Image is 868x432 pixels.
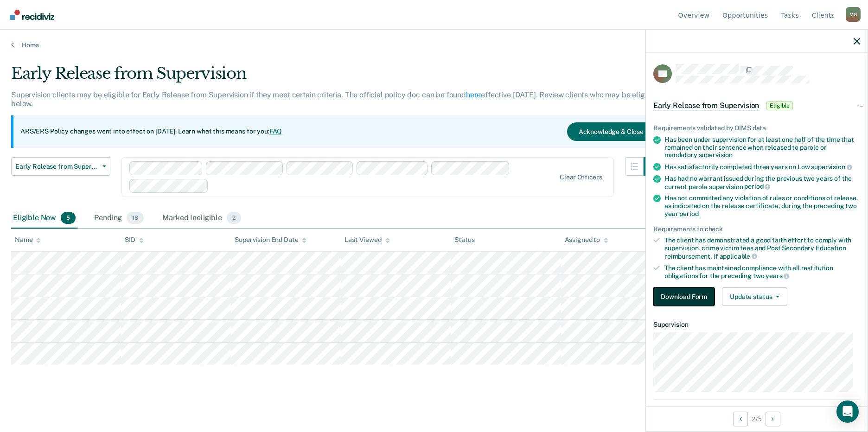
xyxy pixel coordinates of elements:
div: Eligible Now [11,208,77,229]
img: Recidiviz [10,10,54,20]
dt: Supervision [653,321,860,329]
a: Navigate to form link [653,287,718,306]
div: Pending [92,208,146,229]
p: Supervision clients may be eligible for Early Release from Supervision if they meet certain crite... [11,90,657,108]
span: supervision [811,163,852,171]
span: period [744,183,770,190]
button: Update status [722,287,787,306]
span: Early Release from Supervision [15,163,99,171]
div: Has not committed any violation of rules or conditions of release, as indicated on the release ce... [664,194,860,217]
div: Assigned to [565,236,608,244]
button: Profile dropdown button [846,7,861,22]
div: Status [454,236,474,244]
a: Home [11,41,857,49]
div: Name [15,236,41,244]
span: 5 [61,212,76,224]
div: Has satisfactorily completed three years on Low [664,163,860,171]
button: Acknowledge & Close [567,122,655,141]
div: Clear officers [560,173,602,181]
div: SID [125,236,144,244]
div: The client has maintained compliance with all restitution obligations for the preceding two [664,264,860,280]
span: applicable [720,253,757,260]
span: 2 [227,212,241,224]
div: Marked Ineligible [160,208,243,229]
div: M G [846,7,861,22]
div: Has been under supervision for at least one half of the time that remained on their sentence when... [664,136,860,159]
span: Early Release from Supervision [653,101,759,110]
div: 2 / 5 [646,407,868,431]
span: Eligible [766,101,793,110]
div: Supervision End Date [235,236,306,244]
div: Requirements to check [653,225,860,233]
div: Early Release from Supervision [11,64,662,90]
div: Has had no warrant issued during the previous two years of the current parole supervision [664,175,860,191]
p: ARS/ERS Policy changes went into effect on [DATE]. Learn what this means for you: [20,127,282,136]
a: FAQ [269,127,282,135]
div: Early Release from SupervisionEligible [646,91,868,121]
button: Next Opportunity [766,412,780,426]
button: Previous Opportunity [733,412,748,426]
div: Open Intercom Messenger [836,400,859,423]
button: Download Form [653,287,715,306]
a: here [466,90,481,99]
span: period [679,210,698,217]
span: 18 [127,212,144,224]
span: years [766,272,789,280]
div: Requirements validated by OIMS data [653,124,860,132]
div: Last Viewed [345,236,389,244]
div: The client has demonstrated a good faith effort to comply with supervision, crime victim fees and... [664,236,860,260]
span: supervision [699,151,733,159]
